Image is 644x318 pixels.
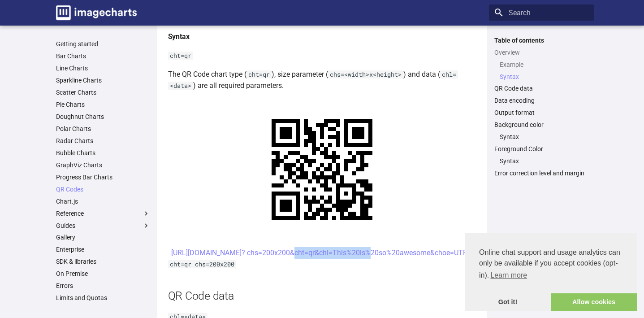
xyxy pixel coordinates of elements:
[168,260,236,268] code: cht=qr chs=200x200
[246,70,272,78] code: cht=qr
[171,248,473,257] a: [URL][DOMAIN_NAME]? chs=200x200&cht=qr&chl=This%20is%20so%20awesome&choe=UTF-8
[56,257,150,266] a: SDK & libraries
[168,69,476,91] p: The QR Code chart type ( ), size parameter ( ) and data ( ) are all required parameters.
[56,52,150,60] a: Bar Charts
[489,269,528,282] a: learn more about cookies
[52,2,140,24] a: Image-Charts documentation
[494,121,588,129] a: Background color
[494,157,588,165] nav: Foreground Color
[465,293,551,311] a: dismiss cookie message
[168,288,476,304] h2: QR Code data
[56,173,150,181] a: Progress Bar Charts
[494,109,588,117] a: Output format
[500,157,588,165] a: Syntax
[56,88,150,96] a: Scatter Charts
[168,31,476,43] h4: Syntax
[494,96,588,105] a: Data encoding
[56,294,150,302] a: Limits and Quotas
[56,197,150,205] a: Chart.js
[56,306,150,314] a: Status Page
[494,61,588,81] nav: Overview
[494,169,588,177] a: Error correction level and margin
[494,84,588,92] a: QR Code data
[551,293,637,311] a: allow cookies
[494,133,588,141] nav: Background color
[500,61,588,69] a: Example
[56,270,150,278] a: On Premise
[56,137,150,145] a: Radar Charts
[489,4,594,21] input: Search
[500,73,588,81] a: Syntax
[56,40,150,48] a: Getting started
[494,48,588,57] a: Overview
[168,52,193,60] code: cht=qr
[56,5,137,20] img: logo
[328,70,403,78] code: chs=<width>x<height>
[56,100,150,109] a: Pie Charts
[56,222,150,230] label: Guides
[56,149,150,157] a: Bubble Charts
[56,233,150,241] a: Gallery
[56,113,150,121] a: Doughnut Charts
[56,125,150,133] a: Polar Charts
[56,209,150,218] label: Reference
[465,233,637,311] div: cookieconsent
[56,161,150,169] a: GraphViz Charts
[56,76,150,84] a: Sparkline Charts
[56,245,150,253] a: Enterprise
[500,133,588,141] a: Syntax
[56,64,150,72] a: Line Charts
[494,145,588,153] a: Foreground Color
[251,99,393,240] img: chart
[489,36,594,44] label: Table of contents
[56,185,150,193] a: QR Codes
[56,282,150,290] a: Errors
[489,36,594,178] nav: Table of contents
[479,247,622,282] span: Online chat support and usage analytics can only be available if you accept cookies (opt-in).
